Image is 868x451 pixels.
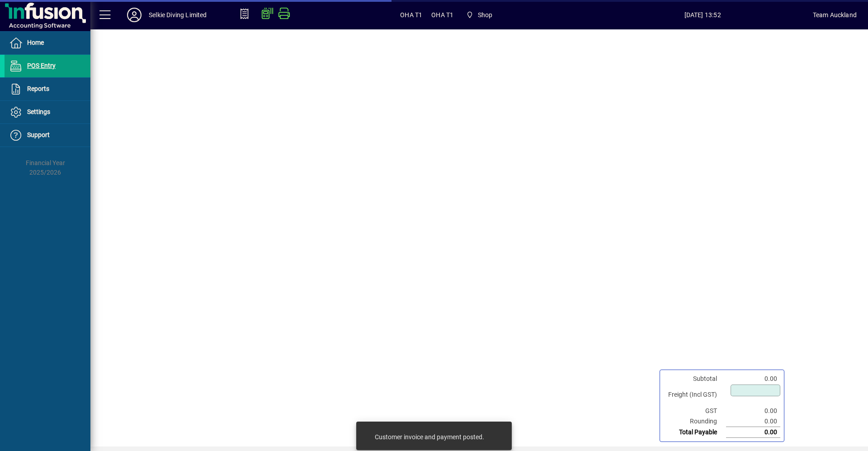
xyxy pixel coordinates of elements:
td: GST [664,406,726,416]
span: Support [27,131,50,138]
td: 0.00 [726,406,780,416]
a: Support [5,124,90,147]
span: Shop [462,7,496,23]
span: OHA T1 [431,8,453,22]
td: Rounding [664,416,726,427]
td: 0.00 [726,416,780,427]
a: Reports [5,78,90,100]
td: Subtotal [664,374,726,384]
span: Shop [478,8,493,22]
a: Settings [5,101,90,123]
div: Team Auckland [813,8,857,22]
span: Settings [27,108,50,115]
span: [DATE] 13:52 [593,8,813,22]
div: Customer invoice and payment posted. [375,432,484,442]
span: OHA T1 [400,8,422,22]
td: Total Payable [664,427,726,438]
span: Reports [27,85,49,92]
a: Home [5,32,90,54]
td: 0.00 [726,427,780,438]
span: Home [27,39,44,46]
button: Profile [120,7,149,23]
td: Freight (Incl GST) [664,384,726,406]
div: Selkie Diving Limited [149,8,207,22]
span: POS Entry [27,62,56,69]
td: 0.00 [726,374,780,384]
